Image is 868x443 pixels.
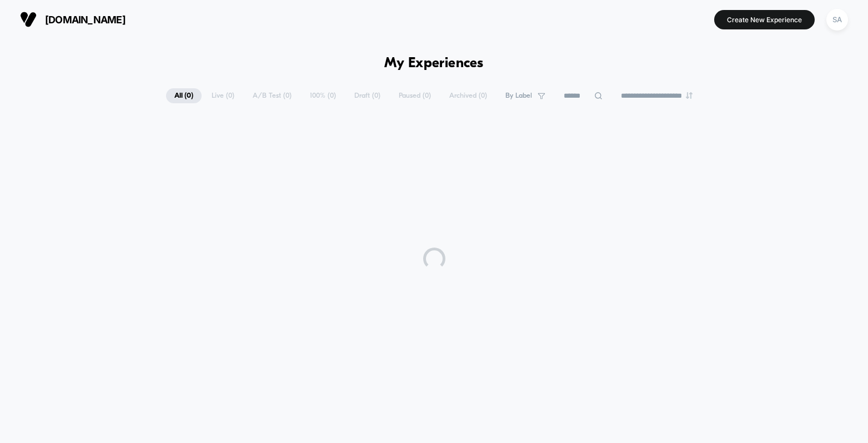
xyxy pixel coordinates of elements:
[826,9,848,31] div: SA
[20,11,37,28] img: Visually logo
[17,11,129,28] button: [DOMAIN_NAME]
[505,92,532,100] span: By Label
[45,14,126,26] span: [DOMAIN_NAME]
[166,88,202,103] span: All ( 0 )
[714,10,815,29] button: Create New Experience
[686,92,693,99] img: end
[384,56,484,72] h1: My Experiences
[823,8,851,31] button: SA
